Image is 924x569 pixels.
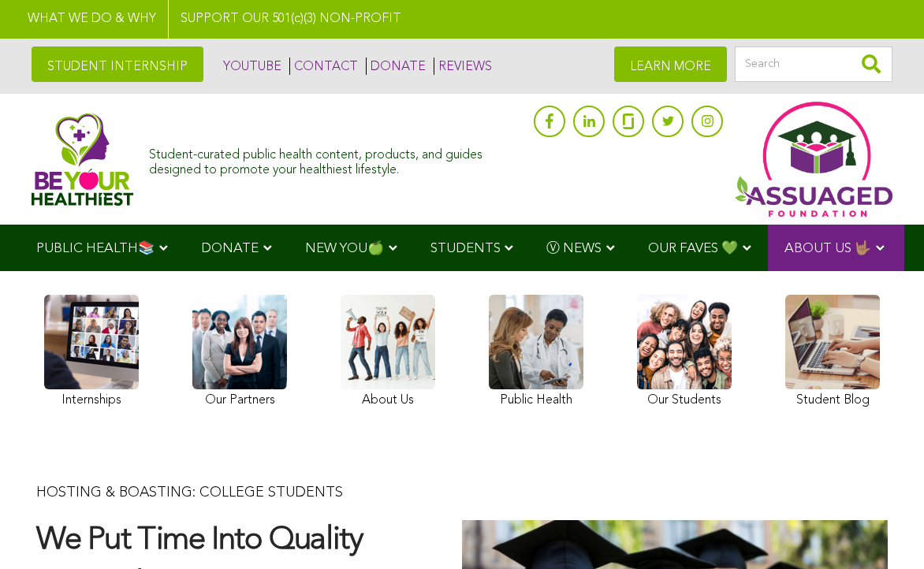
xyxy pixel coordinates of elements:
[305,242,384,255] span: NEW YOU🍏
[623,113,634,129] img: glassdoor
[13,225,911,271] div: Navigation Menu
[735,102,892,217] img: Assuaged App
[648,242,738,255] span: OUR FAVES 💚
[845,493,924,569] iframe: Chat Widget
[32,46,203,82] a: STUDENT INTERNSHIP
[201,242,259,255] span: DONATE
[614,46,727,82] a: LEARN MORE
[434,58,492,75] a: REVIEWS
[289,58,358,75] a: CONTACT
[784,242,871,255] span: ABOUT US 🤟🏽
[32,113,133,205] img: Assuaged
[36,242,155,255] span: PUBLIC HEALTH📚
[430,242,501,255] span: STUDENTS
[149,140,526,178] div: Student-curated public health content, products, and guides designed to promote your healthiest l...
[546,242,602,255] span: Ⓥ NEWS
[366,58,426,75] a: DONATE
[219,58,281,75] a: YOUTUBE
[735,46,892,82] input: Search
[36,483,430,503] p: HOSTING & BOASTING: COLLEGE STUDENTS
